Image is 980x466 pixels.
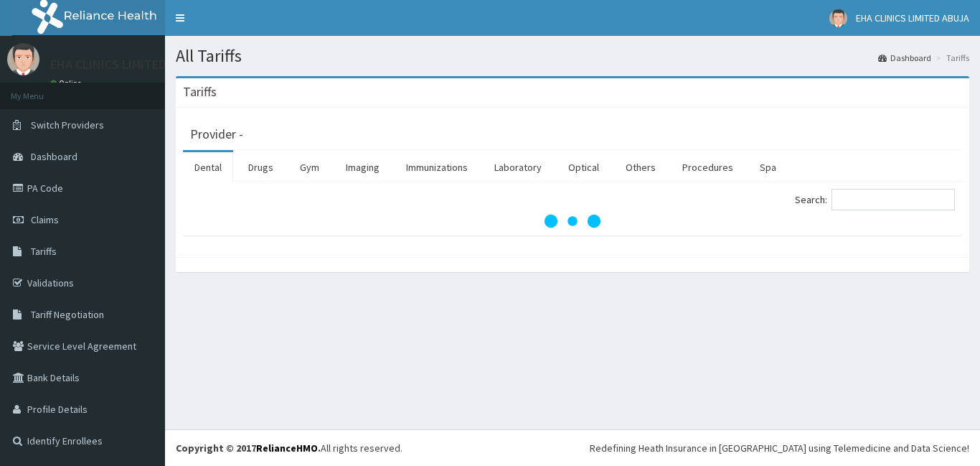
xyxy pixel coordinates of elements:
[7,43,39,75] img: User Image
[165,429,980,466] footer: All rights reserved.
[856,11,969,24] span: EHA CLINICS LIMITED ABUJA
[31,150,77,163] span: Dashboard
[544,192,601,250] svg: audio-loading
[31,245,57,258] span: Tariffs
[395,152,479,182] a: Immunizations
[31,118,104,131] span: Switch Providers
[483,152,553,182] a: Laboratory
[176,47,969,65] h1: All Tariffs
[590,441,969,455] div: Redefining Heath Insurance in [GEOGRAPHIC_DATA] using Telemedicine and Data Science!
[31,308,104,321] span: Tariff Negotiation
[614,152,667,182] a: Others
[183,152,233,182] a: Dental
[933,52,969,64] li: Tariffs
[829,9,847,27] img: User Image
[237,152,285,182] a: Drugs
[795,189,955,210] label: Search:
[334,152,391,182] a: Imaging
[50,78,85,88] a: Online
[176,442,321,455] strong: Copyright © 2017 .
[256,442,318,455] a: RelianceHMO
[50,58,205,71] p: EHA CLINICS LIMITED ABUJA
[748,152,788,182] a: Spa
[557,152,611,182] a: Optical
[31,213,59,226] span: Claims
[878,52,931,64] a: Dashboard
[190,128,243,141] h3: Provider -
[288,152,331,182] a: Gym
[183,85,217,98] h3: Tariffs
[671,152,745,182] a: Procedures
[831,189,955,210] input: Search:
